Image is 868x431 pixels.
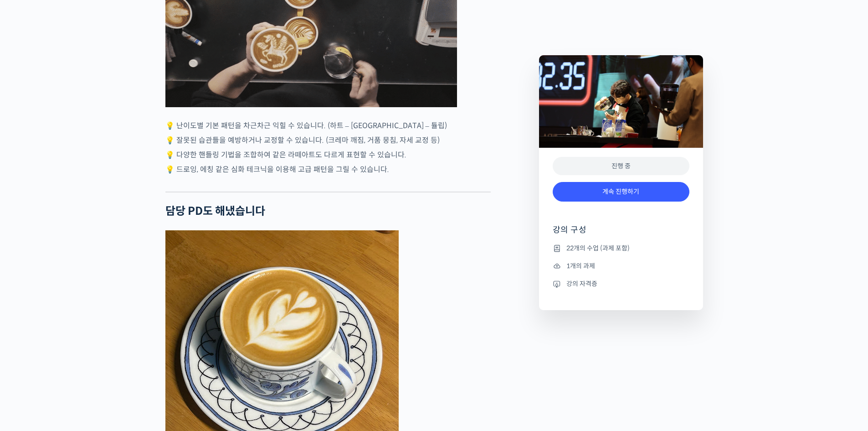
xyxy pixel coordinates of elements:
[165,134,491,146] p: 💡 잘못된 습관들을 예방하거나 교정할 수 있습니다. (크레마 깨짐, 거품 뭉침, 자세 교정 등)
[29,303,34,310] span: 홈
[553,243,689,254] li: 22개의 수업 (과제 포함)
[553,278,689,289] li: 강의 자격증
[165,205,491,218] h2: 담당 PD도 해냈습니다
[118,289,175,312] a: 설정
[553,157,689,176] div: 진행 중
[553,260,689,271] li: 1개의 과제
[165,119,491,132] p: 💡 난이도별 기본 패턴을 차근차근 익힐 수 있습니다. (하트 – [GEOGRAPHIC_DATA] – 튤립)
[60,289,118,312] a: 대화
[83,303,94,311] span: 대화
[553,182,689,202] a: 계속 진행하기
[165,149,491,161] p: 💡 다양한 핸들링 기법을 조합하여 같은 라떼아트도 다르게 표현할 수 있습니다.
[141,303,152,310] span: 설정
[3,289,60,312] a: 홈
[553,224,689,243] h4: 강의 구성
[165,163,491,176] p: 💡 드로잉, 에칭 같은 심화 테크닉을 이용해 고급 패턴을 그릴 수 있습니다.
